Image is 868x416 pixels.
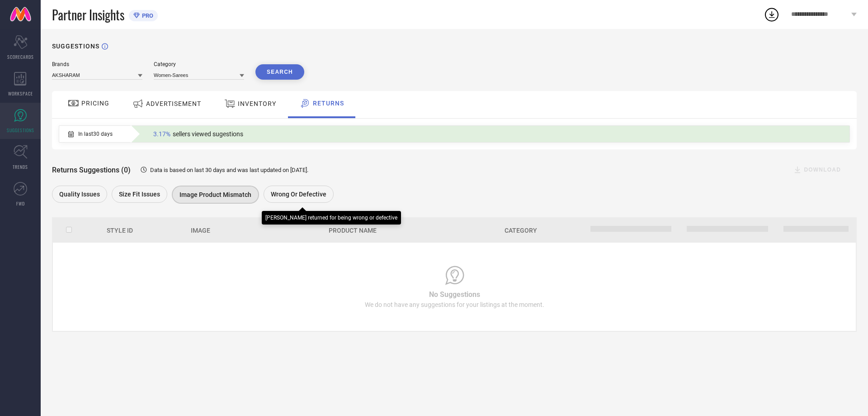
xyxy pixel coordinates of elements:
span: Product Name [329,227,377,234]
span: Image product mismatch [179,191,251,198]
span: Partner Insights [52,5,124,24]
span: Category [505,227,537,234]
span: WORKSPACE [8,90,33,97]
span: PRO [140,12,153,19]
span: No Suggestions [429,290,480,299]
span: We do not have any suggestions for your listings at the moment. [365,301,544,308]
span: Data is based on last 30 days and was last updated on [DATE] . [150,167,308,173]
span: 3.17% [153,130,170,138]
span: Wrong or Defective [271,191,326,198]
span: Size fit issues [119,191,160,198]
span: TRENDS [13,163,28,170]
div: [PERSON_NAME] returned for being wrong or defective [265,215,397,221]
span: sellers viewed sugestions [173,130,243,138]
div: Brands [52,61,142,67]
button: Search [255,64,304,80]
span: SUGGESTIONS [7,127,34,134]
span: SCORECARDS [7,53,34,60]
span: ADVERTISEMENT [146,100,201,107]
span: INVENTORY [238,100,276,107]
span: Quality issues [59,191,100,198]
span: RETURNS [313,100,344,107]
div: Category [154,61,244,67]
span: Style Id [107,227,133,234]
span: Returns Suggestions (0) [52,166,131,174]
span: FWD [16,200,25,207]
div: Open download list [764,6,780,23]
span: In last 30 days [78,131,113,137]
div: Percentage of sellers who have viewed suggestions for the current Insight Type [149,128,248,140]
h1: SUGGESTIONS [52,43,99,50]
span: PRICING [81,100,109,107]
span: Image [191,227,210,234]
